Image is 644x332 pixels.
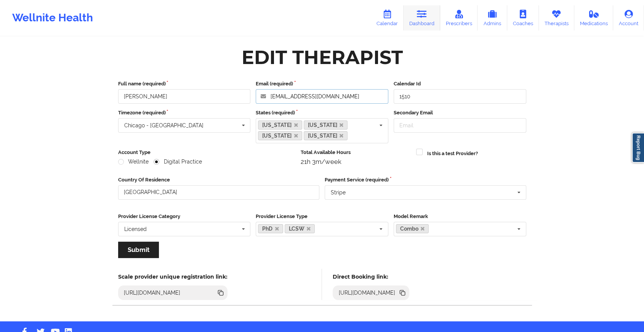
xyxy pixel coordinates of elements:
[124,123,203,128] div: Chicago - [GEOGRAPHIC_DATA]
[118,176,320,184] label: Country Of Residence
[440,5,478,30] a: Prescribers
[256,213,388,220] label: Provider License Type
[396,224,429,233] a: Combo
[304,131,348,140] a: [US_STATE]
[632,133,644,163] a: Report Bug
[258,131,302,140] a: [US_STATE]
[256,89,388,104] input: Email address
[301,149,411,156] label: Total Available Hours
[539,5,574,30] a: Therapists
[118,89,251,104] input: Full name
[256,80,388,88] label: Email (required)
[242,45,403,69] div: Edit Therapist
[394,109,526,117] label: Secondary Email
[118,213,251,220] label: Provider License Category
[394,80,526,88] label: Calendar Id
[256,109,388,117] label: States (required)
[477,5,507,30] a: Admins
[574,5,614,30] a: Medications
[118,242,159,258] button: Submit
[404,5,440,30] a: Dashboard
[427,150,478,157] label: Is this a test Provider?
[613,5,644,30] a: Account
[301,158,411,165] div: 21h 3m/week
[118,159,149,165] label: Wellnite
[124,226,147,232] div: Licensed
[331,190,346,195] div: Stripe
[371,5,404,30] a: Calendar
[118,273,227,280] h5: Scale provider unique registration link:
[394,213,526,220] label: Model Remark
[335,289,398,297] div: [URL][DOMAIN_NAME]
[154,159,202,165] label: Digital Practice
[118,109,251,117] label: Timezone (required)
[118,149,296,156] label: Account Type
[507,5,539,30] a: Coaches
[258,120,302,130] a: [US_STATE]
[394,89,526,104] input: Calendar Id
[304,120,348,130] a: [US_STATE]
[285,224,315,233] a: LCSW
[394,118,526,133] input: Email
[121,289,184,297] div: [URL][DOMAIN_NAME]
[118,80,251,88] label: Full name (required)
[333,273,409,280] h5: Direct Booking link:
[325,176,526,184] label: Payment Service (required)
[258,224,283,233] a: PhD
